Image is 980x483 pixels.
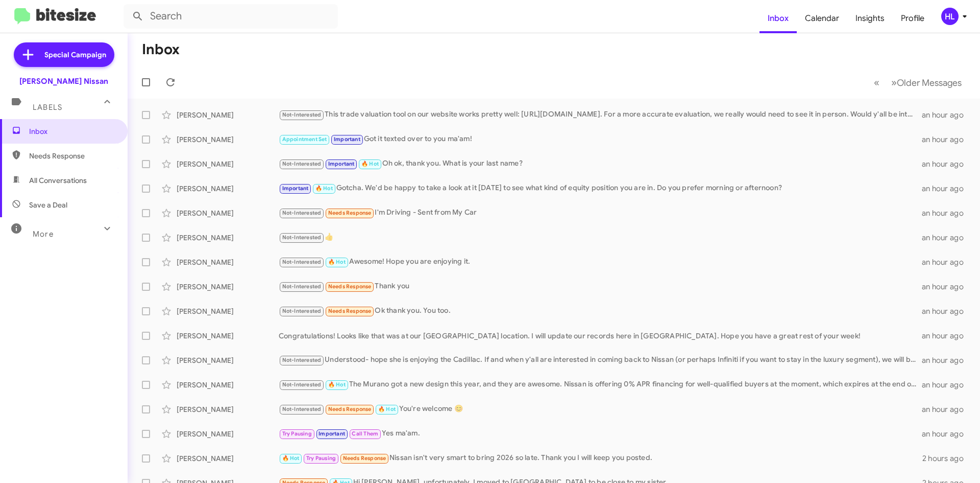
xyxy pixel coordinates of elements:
span: Needs Response [343,455,386,462]
div: an hour ago [922,110,972,120]
div: [PERSON_NAME] Nissan [19,76,108,86]
div: Awesome! Hope you are enjoying it. [279,256,922,268]
div: Gotcha. We'd be happy to take a look at it [DATE] to see what kind of equity position you are in.... [279,182,922,194]
span: 🔥 Hot [328,381,346,388]
span: Not-Interested [282,357,322,363]
span: Special Campaign [44,50,106,60]
button: Next [885,72,968,93]
h1: Inbox [142,41,180,58]
span: Important [282,185,309,192]
div: Ok thank you. You too. [279,305,922,317]
span: 🔥 Hot [282,455,300,462]
div: [PERSON_NAME] [177,257,279,267]
div: [PERSON_NAME] [177,183,279,194]
a: Special Campaign [14,42,114,67]
span: Try Pausing [306,455,336,462]
div: [PERSON_NAME] [177,453,279,464]
div: an hour ago [922,429,972,439]
div: [PERSON_NAME] [177,380,279,390]
span: Not-Interested [282,259,322,265]
div: an hour ago [922,208,972,218]
span: Inbox [29,126,116,136]
div: [PERSON_NAME] [177,306,279,316]
span: Not-Interested [282,234,322,241]
div: HL [941,8,959,25]
span: 🔥 Hot [378,406,396,412]
div: [PERSON_NAME] [177,208,279,218]
div: Oh ok, thank you. What is your last name? [279,158,922,170]
span: Not-Interested [282,283,322,290]
div: [PERSON_NAME] [177,429,279,439]
div: Thank you [279,281,922,292]
span: Labels [33,103,62,112]
div: Got it texted over to you ma'am! [279,133,922,145]
div: [PERSON_NAME] [177,233,279,243]
span: 🔥 Hot [361,160,379,167]
a: Insights [847,4,893,33]
span: Call Them [352,430,378,437]
div: You're welcome 😊 [279,403,922,415]
div: an hour ago [922,233,972,243]
span: Save a Deal [29,200,67,210]
span: Important [334,136,360,143]
span: Older Messages [897,77,962,88]
div: [PERSON_NAME] [177,355,279,365]
span: Not-Interested [282,406,322,412]
div: an hour ago [922,183,972,194]
div: I'm Driving - Sent from My Car [279,207,922,219]
span: Important [328,160,355,167]
span: Important [318,430,345,437]
div: [PERSON_NAME] [177,282,279,292]
div: [PERSON_NAME] [177,110,279,120]
a: Inbox [759,4,797,33]
span: 🔥 Hot [328,259,346,265]
div: an hour ago [922,257,972,267]
nav: Page navigation example [868,72,968,93]
span: « [874,76,879,89]
div: [PERSON_NAME] [177,134,279,145]
span: All Conversations [29,175,87,186]
div: an hour ago [922,134,972,145]
span: Not-Interested [282,160,322,167]
span: Not-Interested [282,308,322,314]
div: This trade valuation tool on our website works pretty well: [URL][DOMAIN_NAME]. For a more accura... [279,109,922,121]
span: » [891,76,897,89]
div: an hour ago [922,404,972,415]
span: Appointment Set [282,136,327,143]
span: Try Pausing [282,430,312,437]
span: Not-Interested [282,210,322,216]
a: Profile [893,4,933,33]
span: Needs Response [328,210,372,216]
div: an hour ago [922,306,972,316]
div: an hour ago [922,355,972,365]
div: Yes ma'am. [279,428,922,440]
button: HL [933,8,969,25]
div: Nissan isn't very smart to bring 2026 so late. Thank you I will keep you posted. [279,452,922,464]
a: Calendar [797,4,847,33]
div: Understood- hope she is enjoying the Cadillac. If and when y'all are interested in coming back to... [279,354,922,366]
span: Needs Response [328,283,372,290]
span: Not-Interested [282,111,322,118]
div: an hour ago [922,282,972,292]
div: [PERSON_NAME] [177,159,279,169]
div: [PERSON_NAME] [177,404,279,415]
div: an hour ago [922,159,972,169]
div: 2 hours ago [922,453,972,464]
span: Needs Response [328,406,372,412]
div: an hour ago [922,331,972,341]
div: Congratulations! Looks like that was at our [GEOGRAPHIC_DATA] location. I will update our records... [279,331,922,341]
span: Needs Response [29,151,116,161]
div: 👍 [279,232,922,243]
span: Not-Interested [282,381,322,388]
div: [PERSON_NAME] [177,331,279,341]
span: 🔥 Hot [315,185,333,192]
button: Previous [868,72,886,93]
div: The Murano got a new design this year, and they are awesome. Nissan is offering 0% APR financing ... [279,379,922,390]
span: More [33,229,54,239]
div: an hour ago [922,380,972,390]
span: Needs Response [328,308,372,314]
